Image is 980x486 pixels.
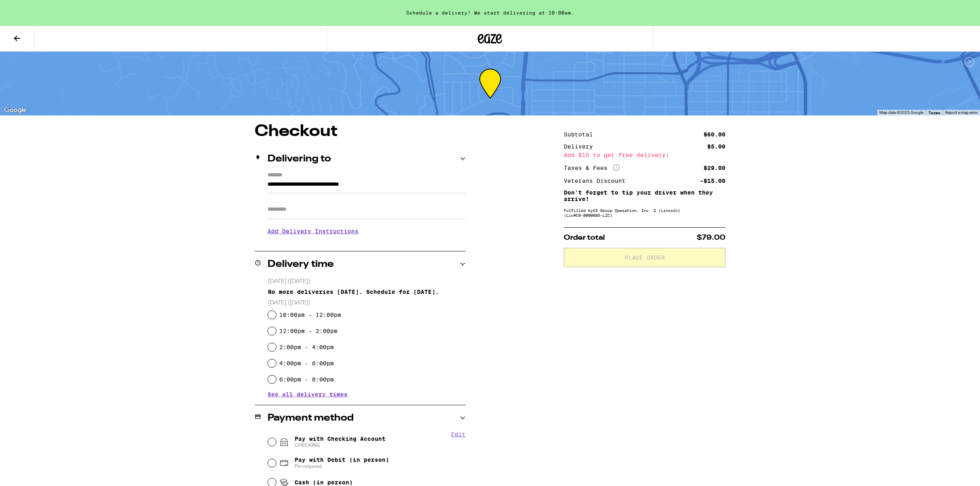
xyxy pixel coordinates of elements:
div: Taxes & Fees [564,164,620,172]
label: 2:00pm - 4:00pm [279,344,334,350]
p: Don't forget to tip your driver when they arrive! [564,189,725,202]
span: Pay with Checking Account [295,436,386,448]
span: $79.00 [697,234,725,241]
div: Delivery [564,144,599,149]
span: Pin required [295,463,389,469]
p: [DATE] ([DATE]) [268,278,466,285]
h1: Checkout [255,124,466,140]
a: Open this area in Google Maps (opens a new window) [2,105,29,115]
h2: Delivery time [268,260,334,269]
button: Edit [451,431,466,438]
p: We'll contact you at [PHONE_NUMBER] when we arrive [268,241,466,247]
div: $5.00 [707,144,725,149]
h2: Payment method [268,413,354,423]
span: Order total [564,234,605,241]
div: Fulfilled by CS Group Operation, Inc. 2 (Lincoln) (Lic# C9-0000685-LIC ) [564,208,725,218]
button: See all delivery times [268,392,348,397]
span: CHECKING [295,442,386,448]
div: -$15.00 [700,178,725,184]
label: 4:00pm - 6:00pm [279,360,334,367]
button: Place Order [564,248,725,267]
h3: Add Delivery Instructions [268,222,466,241]
span: Map data ©2025 Google [879,110,923,115]
div: $29.00 [704,165,725,171]
span: Place Order [625,255,665,260]
div: Subtotal [564,132,599,137]
span: Hi. Need any help? [5,6,58,12]
p: [DATE] ([DATE]) [268,299,466,307]
div: No more deliveries [DATE]. Schedule for [DATE]. [268,289,466,295]
h2: Delivering to [268,154,331,164]
label: 10:00am - 12:00pm [279,312,341,318]
img: Google [2,105,29,115]
label: 12:00pm - 2:00pm [279,328,337,334]
div: Add $15 to get free delivery! [564,152,725,158]
div: Veterans Discount [564,178,631,184]
div: $60.00 [704,132,725,137]
a: Terms [928,110,940,115]
span: Pay with Debit (in person) [295,457,389,463]
a: Report a map error [945,110,978,115]
span: Cash (in person) [295,479,353,486]
label: 6:00pm - 8:00pm [279,376,334,383]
